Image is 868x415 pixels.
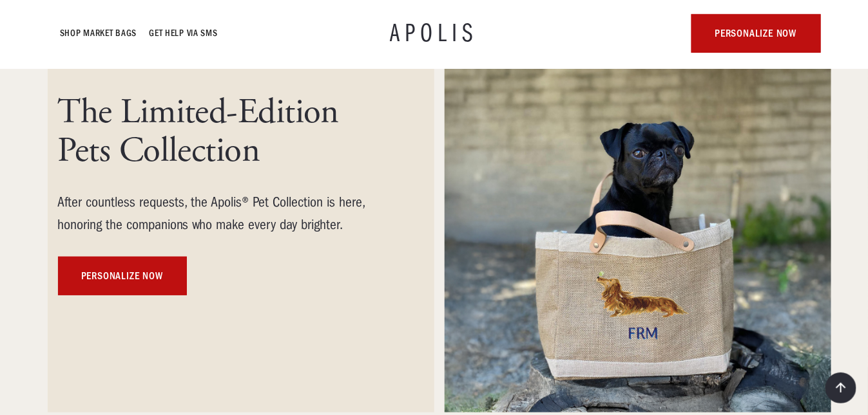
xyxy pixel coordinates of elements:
a: personalize now [58,257,187,295]
a: personalize now [691,14,820,53]
a: Shop Market bags [61,26,137,41]
div: After countless requests, the Apolis® Pet Collection is here, honoring the companions who make ev... [58,191,393,236]
a: GET HELP VIA SMS [149,26,218,41]
a: APOLIS [391,21,478,46]
h1: The Limited-Edition Pets Collection [58,93,393,171]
